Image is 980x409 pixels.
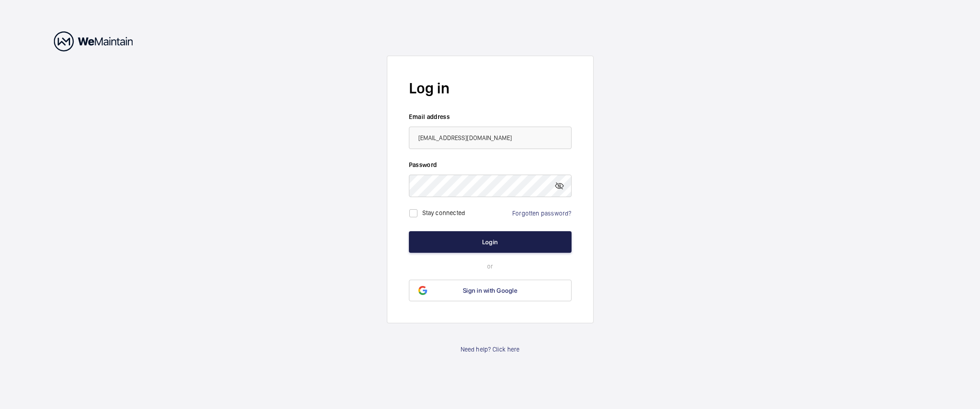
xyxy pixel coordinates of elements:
h2: Log in [409,78,572,99]
a: Forgotten password? [512,210,571,217]
span: Sign in with Google [463,287,517,294]
button: Login [409,231,572,253]
input: Your email address [409,127,572,149]
p: or [409,262,572,271]
a: Need help? Click here [461,345,520,354]
label: Email address [409,112,572,121]
label: Password [409,160,572,169]
label: Stay connected [422,209,466,216]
